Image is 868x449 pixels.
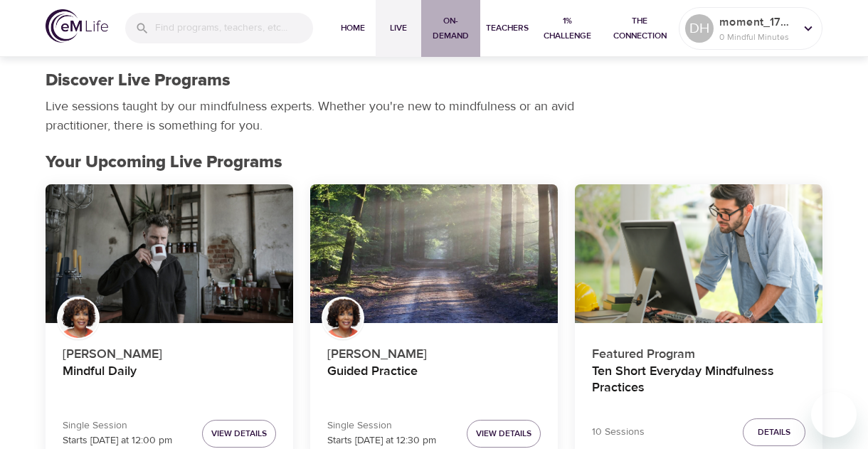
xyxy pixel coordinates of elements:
p: moment_1758820470 [719,14,795,31]
span: 1% Challenge [540,14,596,43]
p: Single Session [63,418,172,433]
span: Home [336,21,370,36]
button: View Details [467,420,541,448]
h1: Discover Live Programs [46,70,231,91]
p: 10 Sessions [592,425,645,440]
span: View Details [211,426,267,441]
div: DH [685,14,714,43]
iframe: Button to launch messaging window [811,392,857,438]
span: The Connection [607,14,673,43]
img: logo [46,9,108,43]
p: Single Session [327,418,436,433]
button: Ten Short Everyday Mindfulness Practices [575,184,822,324]
p: Starts [DATE] at 12:00 pm [63,433,172,448]
h2: Your Upcoming Live Programs [46,152,822,173]
span: Live [381,21,416,36]
button: View Details [202,420,276,448]
p: Starts [DATE] at 12:30 pm [327,433,436,448]
p: [PERSON_NAME] [63,339,276,364]
p: Featured Program [592,339,805,364]
button: Details [743,418,805,446]
input: Find programs, teachers, etc... [155,13,313,43]
h4: Ten Short Everyday Mindfulness Practices [592,364,805,398]
h4: Mindful Daily [63,364,276,398]
span: View Details [476,426,531,441]
p: Live sessions taught by our mindfulness experts. Whether you're new to mindfulness or an avid pra... [46,97,579,135]
button: Guided Practice [310,184,558,324]
span: Details [758,425,790,440]
button: Mindful Daily [46,184,293,324]
span: On-Demand [427,14,475,43]
h4: Guided Practice [327,364,541,398]
p: 0 Mindful Minutes [719,31,795,43]
span: Teachers [486,21,529,36]
p: [PERSON_NAME] [327,339,541,364]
